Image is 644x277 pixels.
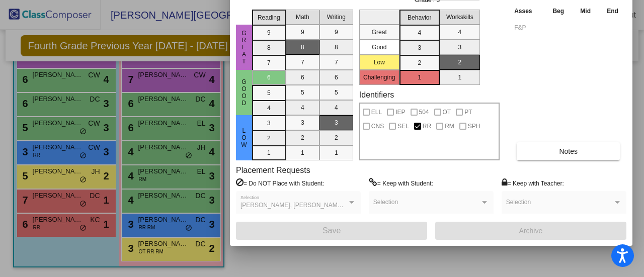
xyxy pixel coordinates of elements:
[443,106,451,118] span: OT
[359,90,394,100] label: Identifiers
[397,120,409,132] span: SEL
[502,178,564,188] label: = Keep with Teacher:
[445,120,454,132] span: RM
[395,106,405,118] span: IEP
[240,202,396,209] span: [PERSON_NAME], [PERSON_NAME], [PERSON_NAME]
[371,106,382,118] span: ELL
[239,30,249,65] span: Great
[239,78,249,107] span: Good
[435,222,626,240] button: Archive
[599,6,626,17] th: End
[514,20,542,35] input: assessment
[371,120,384,132] span: CNS
[468,120,480,132] span: SPH
[464,106,472,118] span: PT
[323,226,341,235] span: Save
[236,165,310,175] label: Placement Requests
[419,106,429,118] span: 504
[544,6,572,17] th: Beg
[559,147,578,155] span: Notes
[517,142,620,160] button: Notes
[423,120,431,132] span: RR
[236,178,324,188] label: = Do NOT Place with Student:
[512,6,544,17] th: Asses
[369,178,433,188] label: = Keep with Student:
[572,6,599,17] th: Mid
[239,127,249,148] span: Low
[519,227,543,235] span: Archive
[236,222,427,240] button: Save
